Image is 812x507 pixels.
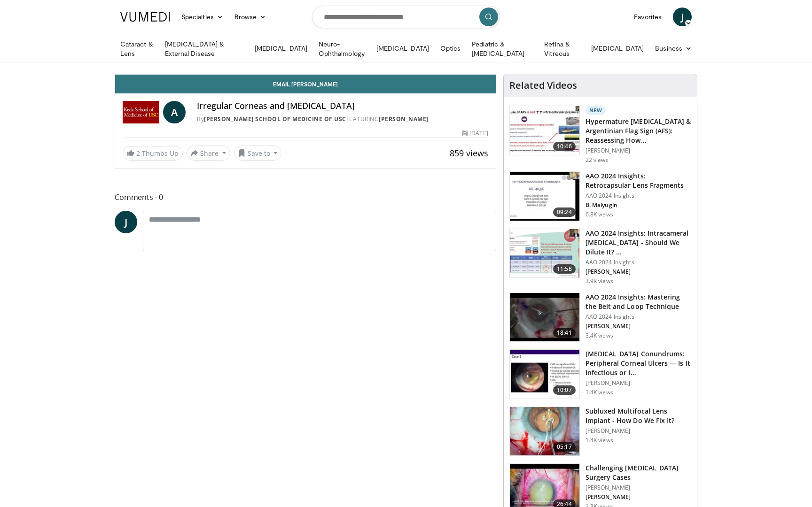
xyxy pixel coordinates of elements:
[673,8,692,26] a: J
[509,349,691,399] a: 10:07 [MEDICAL_DATA] Conundrums: Peripheral Corneal Ulcers — Is It Infectious or I… [PERSON_NAME]...
[136,149,140,158] span: 2
[586,323,691,330] p: [PERSON_NAME]
[450,147,488,159] span: 859 views
[586,117,691,145] h3: Hypermature [MEDICAL_DATA] & Argentinian Flag Sign (AFS): Reassessing How…
[586,427,691,435] p: [PERSON_NAME]
[435,39,466,58] a: Optics
[586,156,609,164] p: 22 views
[553,385,576,395] span: 10:07
[510,293,579,342] img: 22a3a3a3-03de-4b31-bd81-a17540334f4a.150x105_q85_crop-smart_upscale.jpg
[586,229,691,257] h3: AAO 2024 Insights: Intracameral [MEDICAL_DATA] - Should We Dilute It? …
[586,313,691,321] p: AAO 2024 Insights
[586,493,691,501] p: [PERSON_NAME]
[586,349,691,377] h3: [MEDICAL_DATA] Conundrums: Peripheral Corneal Ulcers — Is It Infectious or I…
[115,211,137,233] a: J
[586,437,613,444] p: 1.4K views
[187,146,230,161] button: Share
[115,191,496,203] span: Comments 0
[586,106,606,115] p: New
[509,229,691,285] a: 11:58 AAO 2024 Insights: Intracameral [MEDICAL_DATA] - Should We Dilute It? … AAO 2024 Insights [...
[123,146,183,161] a: 2 Thumbs Up
[586,463,691,482] h3: Challenging [MEDICAL_DATA] Surgery Cases
[586,407,691,425] h3: Subluxed Multifocal Lens Implant - How Do We Fix It?
[586,292,691,311] h3: AAO 2024 Insights: Mastering the Belt and Loop Technique
[371,39,435,58] a: [MEDICAL_DATA]
[115,39,159,58] a: Cataract & Lens
[510,106,579,155] img: 40c8dcf9-ac14-45af-8571-bda4a5b229bd.150x105_q85_crop-smart_upscale.jpg
[234,146,282,161] button: Save to
[123,101,159,123] img: Keck School of Medicine of USC
[176,8,229,26] a: Specialties
[163,101,186,123] a: A
[379,115,429,123] a: [PERSON_NAME]
[313,39,371,58] a: Neuro-Ophthalmology
[553,264,576,274] span: 11:58
[586,268,691,276] p: [PERSON_NAME]
[586,277,613,285] p: 3.9K views
[509,292,691,342] a: 18:41 AAO 2024 Insights: Mastering the Belt and Loop Technique AAO 2024 Insights [PERSON_NAME] 3....
[115,74,496,75] video-js: Video Player
[586,147,691,154] p: [PERSON_NAME]
[249,39,313,58] a: [MEDICAL_DATA]
[553,142,576,151] span: 10:46
[586,211,613,218] p: 6.8K views
[115,75,496,93] a: Email [PERSON_NAME]
[510,407,579,456] img: 3fc25be6-574f-41c0-96b9-b0d00904b018.150x105_q85_crop-smart_upscale.jpg
[628,8,667,26] a: Favorites
[586,192,691,200] p: AAO 2024 Insights
[509,407,691,456] a: 05:17 Subluxed Multifocal Lens Implant - How Do We Fix It? [PERSON_NAME] 1.4K views
[509,171,691,221] a: 09:24 AAO 2024 Insights: Retrocapsular Lens Fragments AAO 2024 Insights B. Malyugin 6.8K views
[466,39,539,58] a: Pediatric & [MEDICAL_DATA]
[509,80,577,91] h4: Related Videos
[229,8,272,26] a: Browse
[510,350,579,399] img: 5ede7c1e-2637-46cb-a546-16fd546e0e1e.150x105_q85_crop-smart_upscale.jpg
[509,106,691,164] a: 10:46 New Hypermature [MEDICAL_DATA] & Argentinian Flag Sign (AFS): Reassessing How… [PERSON_NAME...
[197,101,488,111] h4: Irregular Corneas and [MEDICAL_DATA]
[586,259,691,266] p: AAO 2024 Insights
[586,389,613,396] p: 1.4K views
[586,332,613,339] p: 3.4K views
[586,484,691,492] p: [PERSON_NAME]
[462,129,488,138] div: [DATE]
[312,6,500,28] input: Search topics, interventions
[510,172,579,221] img: 01f52a5c-6a53-4eb2-8a1d-dad0d168ea80.150x105_q85_crop-smart_upscale.jpg
[553,442,576,452] span: 05:17
[586,39,649,58] a: [MEDICAL_DATA]
[553,328,576,338] span: 18:41
[120,12,170,22] img: VuMedi Logo
[539,39,586,58] a: Retina & Vitreous
[586,201,691,209] p: B. Malyugin
[204,115,346,123] a: [PERSON_NAME] School of Medicine of USC
[586,171,691,190] h3: AAO 2024 Insights: Retrocapsular Lens Fragments
[197,115,488,123] div: By FEATURING
[649,39,697,58] a: Business
[586,379,691,387] p: [PERSON_NAME]
[510,229,579,278] img: de733f49-b136-4bdc-9e00-4021288efeb7.150x105_q85_crop-smart_upscale.jpg
[159,39,249,58] a: [MEDICAL_DATA] & External Disease
[553,207,576,217] span: 09:24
